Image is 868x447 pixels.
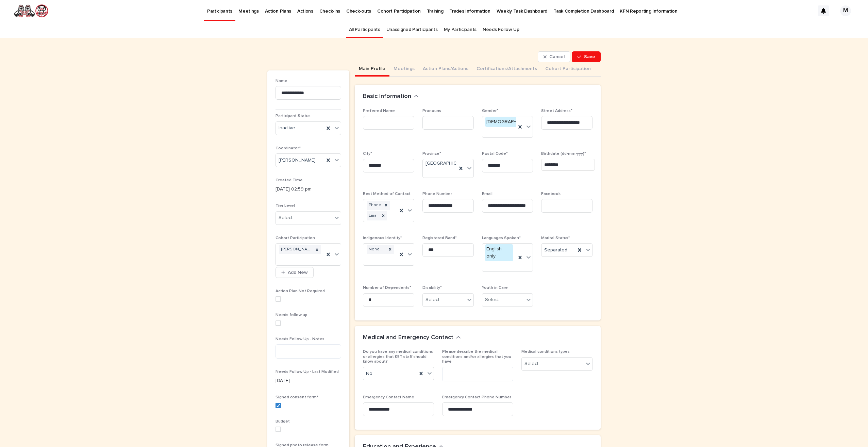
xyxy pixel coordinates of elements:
span: Pronouns [422,109,441,113]
a: Unassigned Participants [386,22,438,38]
a: Needs Follow Up [483,22,519,38]
img: rNyI97lYS1uoOg9yXW8k [14,4,49,18]
span: Inactive [279,125,295,132]
button: Medical and Emergency Contact [363,334,461,342]
span: Do you have any medical conditions or allergies that K5T staff should know about? [363,350,433,364]
span: Coordinator* [276,146,301,150]
div: None of the above [367,245,386,254]
span: Name [276,79,287,83]
span: Facebook [541,192,561,196]
span: Gender* [482,109,498,113]
div: M [840,5,851,16]
span: Indigenous Identity* [363,236,402,240]
div: English only [485,244,514,261]
button: Action Plans/Actions [419,62,472,77]
span: Cohort Participation [276,236,315,240]
span: Registered Band* [422,236,457,240]
span: Action Plan Not Required [276,289,325,293]
span: Street Address* [541,109,572,113]
p: [DATE] [276,377,341,384]
span: No [366,370,372,377]
span: Birthdate (dd-mm-yyy)* [541,152,586,156]
h2: Medical and Emergency Contact [363,334,453,342]
span: City* [363,152,372,156]
a: All Participants [349,22,380,38]
button: Save [572,51,601,62]
p: [DATE] 02:59 pm [276,186,341,193]
span: Marital Status* [541,236,570,240]
span: [GEOGRAPHIC_DATA] [425,160,472,167]
span: Add New [288,270,308,275]
div: Select... [524,360,541,367]
span: Separated [544,247,567,254]
div: [PERSON_NAME] - SPP- [DATE] [279,245,313,254]
span: Tier Level [276,204,295,208]
span: Phone Number [422,192,452,196]
span: Created Time [276,178,303,182]
div: [DEMOGRAPHIC_DATA] [485,117,538,127]
span: [PERSON_NAME] [279,157,316,164]
div: Email [367,211,380,220]
span: Disability* [422,286,442,290]
div: Phone [367,201,382,210]
div: Select... [279,214,296,221]
span: Save [584,54,595,59]
span: Needs follow up [276,313,307,317]
h2: Basic Information [363,93,411,100]
span: Budget [276,419,290,424]
button: Certifications/Attachments [472,62,541,77]
span: Medical conditions types [521,350,570,354]
span: Needs Follow Up - Last Modified [276,370,339,374]
span: Emergency Contact Name [363,395,414,399]
span: Best Method of Contact [363,192,411,196]
span: Cancel [549,54,565,59]
span: Preferred Name [363,109,395,113]
span: Emergency Contact Phone Number [442,395,511,399]
button: Main Profile [355,62,389,77]
span: Number of Dependents* [363,286,411,290]
span: Signed consent form* [276,395,318,399]
span: Youth in Care [482,286,508,290]
span: Province* [422,152,441,156]
button: Add New [276,267,314,278]
span: Postal Code* [482,152,508,156]
button: Meetings [389,62,419,77]
div: Select... [485,296,502,303]
span: Needs Follow Up - Notes [276,337,324,341]
span: Please describe the medical conditions and/or allergies that you have [442,350,511,364]
div: Select... [425,296,443,303]
a: My Participants [444,22,477,38]
span: Email [482,192,493,196]
button: Basic Information [363,93,419,100]
button: Cohort Participation [541,62,595,77]
button: Cancel [538,51,570,62]
span: Languages Spoken* [482,236,521,240]
span: Participant Status [276,114,311,118]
